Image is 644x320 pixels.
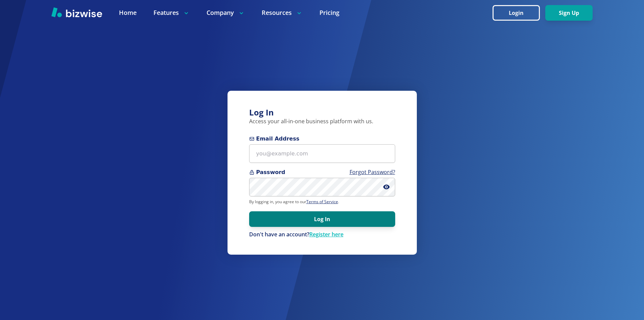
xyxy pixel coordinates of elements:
span: Email Address [249,135,395,143]
input: you@example.com [249,144,395,163]
p: Access your all-in-one business platform with us. [249,118,395,125]
h3: Log In [249,107,395,118]
p: Features [153,8,190,17]
a: Home [119,8,137,17]
p: Company [207,8,245,17]
p: By logging in, you agree to our . [249,199,395,205]
span: Password [249,168,395,176]
a: Login [493,10,545,16]
a: Forgot Password? [350,168,395,176]
p: Resources [262,8,303,17]
div: Don't have an account?Register here [249,231,395,238]
a: Register here [309,231,343,238]
a: Pricing [319,8,339,17]
img: Bizwise Logo [51,7,102,17]
button: Log In [249,211,395,227]
button: Sign Up [545,5,593,21]
a: Terms of Service [306,199,338,205]
p: Don't have an account? [249,231,395,238]
button: Login [493,5,540,21]
a: Sign Up [545,10,593,16]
